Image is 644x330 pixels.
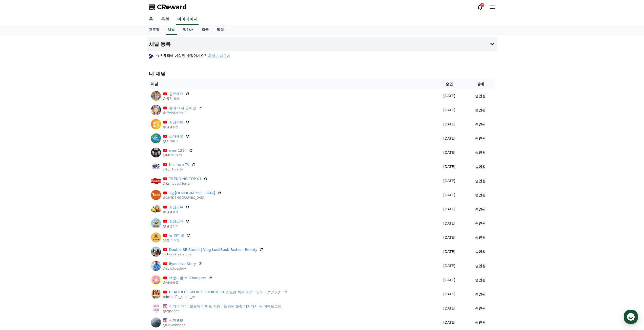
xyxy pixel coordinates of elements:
[475,320,486,325] p: 승인됨
[208,53,230,58] button: 채널 가져오기
[145,14,157,25] a: 홈
[475,122,486,127] p: 승인됨
[475,178,486,184] p: 승인됨
[475,93,486,99] p: 승인됨
[475,207,486,212] p: 승인됨
[435,122,463,127] p: [DATE]
[435,136,463,141] p: [DATE]
[163,267,202,271] p: @ilyaslivestory
[151,105,161,115] img: 존예 여자 연예인
[163,182,208,186] p: @itsmudasirbuller
[163,323,185,327] p: @luckyddoddo
[169,233,184,238] a: 썰 라디오
[151,91,161,101] img: 공유해요
[435,150,463,155] p: [DATE]
[163,139,189,143] p: @소개해요
[169,105,196,111] a: 존예 여자 연예인
[435,192,463,198] p: [DATE]
[151,162,161,172] img: Kculture TV
[166,25,177,35] a: 채널
[163,224,189,228] p: @꿀잼소개
[435,207,463,212] p: [DATE]
[169,190,215,196] a: 1분[DEMOGRAPHIC_DATA]
[198,25,213,35] a: 출금
[475,150,486,155] p: 승인됨
[149,54,154,59] img: profile
[475,192,486,198] p: 승인됨
[169,176,202,182] a: TRENDING TOP 01
[169,290,281,295] a: BEAUTIFUL SPORTS LOOKBOOK 스포츠 룩북 スポーツルックブック
[145,25,164,35] a: 프로필
[163,111,202,115] p: @존예여자연예인
[169,275,206,281] a: 먹방러들 Mukbangers
[151,289,161,299] img: BEAUTIFUL SPORTS LOOKBOOK 스포츠 룩북 スポーツルックブック
[435,277,463,283] p: [DATE]
[169,247,258,252] a: Double SE Studio | Vlog LookBook Fashion Beauty
[169,205,183,210] a: 꿀잼공유
[151,218,161,228] img: 꿀잼소개
[435,292,463,297] p: [DATE]
[149,70,495,77] h4: 내 채널
[149,41,171,47] h4: 채널 등록
[149,3,187,11] a: CReward
[163,125,189,129] p: @꿀잼추천
[151,133,161,143] img: 소개해요
[475,235,486,240] p: 승인됨
[157,14,173,25] a: 음원
[163,281,212,285] p: @먹방러들
[475,221,486,226] p: 승인됨
[163,167,196,171] p: @kculture_tv
[475,292,486,297] p: 승인됨
[151,317,161,327] img: 럭키또또
[435,263,463,269] p: [DATE]
[213,25,228,35] a: 알림
[435,221,463,226] p: [DATE]
[163,252,264,256] p: @double_se_studio
[169,261,196,267] a: Ilyas Live Story
[163,97,189,101] p: @공유_해요
[151,119,161,129] img: 꿀잼추천
[179,25,198,35] a: 정산서
[151,247,161,257] img: Double SE Studio | Vlog LookBook Fashion Beauty
[163,210,189,214] p: @꿀잼공유
[151,190,161,200] img: 1분교회
[151,275,161,285] img: 먹방러들 Mukbangers
[149,53,231,58] p: 쇼츠뮤직에 가입된 계정인가요?
[435,235,463,240] p: [DATE]
[176,14,199,25] a: 마이페이지
[435,93,463,99] p: [DATE]
[465,79,495,89] th: 상태
[475,107,486,113] p: 승인됨
[435,249,463,254] p: [DATE]
[169,148,187,153] a: qwer1234
[169,304,282,309] a: 이거 어때? | 팔로워 이벤트 진행 | 돌림판 룰렛 캐치캐시 등 이벤트그램
[149,79,433,89] th: 채널
[169,162,190,167] a: Kculture TV
[169,318,185,323] a: 럭키또또
[163,295,287,299] p: @beautiful_sports_tv
[475,263,486,269] p: 승인됨
[435,178,463,184] p: [DATE]
[435,306,463,311] p: [DATE]
[480,3,484,7] div: 2
[475,277,486,283] p: 승인됨
[169,120,183,125] a: 꿀잼추천
[163,309,282,313] p: @2go5dde
[475,306,486,311] p: 승인됨
[157,3,187,11] span: CReward
[475,249,486,254] p: 승인됨
[435,107,463,113] p: [DATE]
[169,219,183,224] a: 꿀잼소개
[477,4,483,10] a: 2
[475,136,486,141] p: 승인됨
[163,196,221,200] p: @1분[DEMOGRAPHIC_DATA]
[151,303,161,313] img: 이거 어때? | 팔로워 이벤트 진행 | 돌림판 룰렛 캐치캐시 등 이벤트그램
[151,147,161,158] img: qwer1234
[151,204,161,214] img: 꿀잼공유
[151,232,161,243] img: 썰 라디오
[147,37,497,51] button: 채널 등록
[163,153,193,157] p: @fdsf43terd
[435,320,463,325] p: [DATE]
[433,79,465,89] th: 승인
